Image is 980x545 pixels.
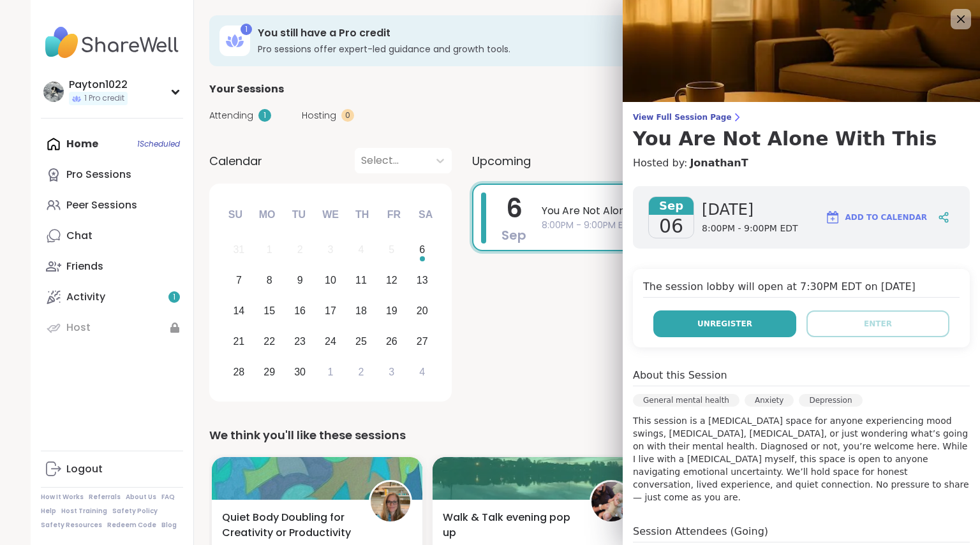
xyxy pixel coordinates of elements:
div: Host [66,321,91,335]
div: 1 [241,24,252,35]
div: Choose Friday, September 19th, 2025 [378,298,405,325]
div: 28 [233,363,244,381]
div: Anxiety [745,394,794,407]
a: Activity1 [41,282,183,312]
div: 23 [294,333,306,350]
div: Fr [380,201,408,229]
div: Choose Monday, September 15th, 2025 [256,298,283,325]
div: Choose Sunday, September 7th, 2025 [225,267,253,294]
div: Choose Tuesday, September 30th, 2025 [286,358,314,386]
div: Choose Friday, September 26th, 2025 [378,328,405,355]
div: Sa [412,201,440,229]
div: 5 [389,241,394,258]
a: Safety Policy [112,507,158,516]
div: 13 [417,272,428,289]
div: 0 [341,109,354,122]
div: Logout [66,462,103,476]
span: 1 [173,292,175,303]
div: Choose Tuesday, September 23rd, 2025 [286,328,314,355]
div: Choose Wednesday, September 24th, 2025 [317,328,345,355]
div: 9 [297,272,303,289]
div: Th [348,201,376,229]
span: Add to Calendar [845,212,927,223]
div: Chat [66,229,93,243]
a: About Us [126,493,156,502]
h3: You still have a Pro credit [258,26,806,40]
div: 14 [233,302,244,319]
div: Choose Saturday, October 4th, 2025 [408,358,436,386]
div: 22 [264,333,275,350]
span: Sep [501,226,526,244]
img: ShareWell Nav Logo [41,20,183,65]
div: 15 [264,302,275,319]
div: Choose Wednesday, September 10th, 2025 [317,267,345,294]
div: Choose Friday, October 3rd, 2025 [378,358,405,386]
img: Sunnyt [591,482,631,521]
div: 21 [233,333,244,350]
a: Referrals [89,493,121,502]
span: 8:00PM - 9:00PM EDT [542,219,910,232]
div: Choose Thursday, September 18th, 2025 [348,298,375,325]
div: Choose Monday, September 29th, 2025 [256,358,283,386]
p: This session is a [MEDICAL_DATA] space for anyone experiencing mood swings, [MEDICAL_DATA], [MEDI... [633,414,970,504]
h3: You Are Not Alone With This [633,127,970,150]
div: Not available Tuesday, September 2nd, 2025 [286,236,314,264]
div: 24 [325,333,336,350]
div: Choose Monday, September 8th, 2025 [256,267,283,294]
div: We [316,201,345,229]
div: Not available Friday, September 5th, 2025 [378,236,405,264]
div: Not available Monday, September 1st, 2025 [256,236,283,264]
div: 30 [294,363,306,381]
span: Sep [649,197,694,215]
div: 3 [328,241,334,258]
div: 3 [389,363,394,381]
div: 25 [355,333,367,350]
button: Unregister [653,310,796,337]
span: 06 [659,215,683,238]
h4: Session Attendees (Going) [633,524,970,542]
a: Help [41,507,56,516]
div: We think you'll like these sessions [209,426,934,444]
span: You Are Not Alone With This [542,203,910,219]
div: 20 [417,302,428,319]
div: Choose Sunday, September 28th, 2025 [225,358,253,386]
div: Choose Tuesday, September 16th, 2025 [286,298,314,325]
div: General mental health [633,394,739,407]
div: 8 [267,272,272,289]
a: JonathanT [690,156,748,171]
span: View Full Session Page [633,112,970,122]
h4: Hosted by: [633,156,970,171]
div: 19 [386,302,397,319]
button: Enter [806,310,949,337]
a: Peer Sessions [41,190,183,221]
a: Logout [41,454,183,484]
div: Choose Thursday, October 2nd, 2025 [348,358,375,386]
div: Choose Tuesday, September 9th, 2025 [286,267,314,294]
div: Friends [66,259,103,273]
span: 6 [506,191,523,226]
div: 4 [419,363,425,381]
span: Walk & Talk evening pop up [443,510,575,541]
h3: Pro sessions offer expert-led guidance and growth tools. [258,43,806,55]
div: 7 [236,272,242,289]
span: Hosting [302,109,336,122]
a: Friends [41,251,183,282]
div: 2 [358,363,364,381]
span: Quiet Body Doubling for Creativity or Productivity [222,510,355,541]
span: Enter [864,318,892,330]
div: Tu [285,201,313,229]
div: Pro Sessions [66,168,131,182]
div: Choose Monday, September 22nd, 2025 [256,328,283,355]
span: [DATE] [702,200,798,220]
div: Mo [253,201,281,229]
div: 1 [267,241,272,258]
a: Host [41,312,183,343]
div: 16 [294,302,306,319]
a: How It Works [41,493,84,502]
span: Upcoming [472,152,531,170]
h4: About this Session [633,368,727,383]
div: Choose Sunday, September 14th, 2025 [225,298,253,325]
div: Activity [66,290,105,304]
div: Not available Thursday, September 4th, 2025 [348,236,375,264]
div: Not available Sunday, August 31st, 2025 [225,236,253,264]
